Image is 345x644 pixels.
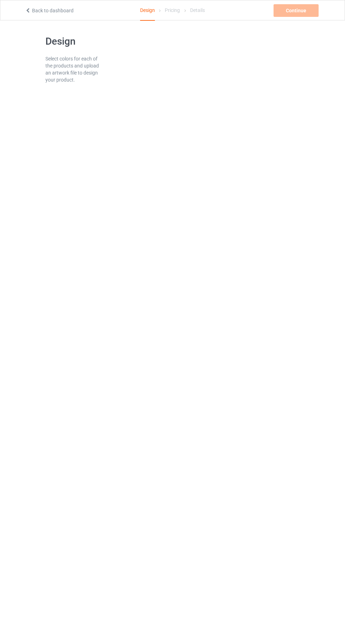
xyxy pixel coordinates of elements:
[45,55,102,83] div: Select colors for each of the products and upload an artwork file to design your product.
[165,0,180,20] div: Pricing
[190,0,205,20] div: Details
[25,8,74,13] a: Back to dashboard
[45,35,102,48] h1: Design
[140,0,155,21] div: Design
